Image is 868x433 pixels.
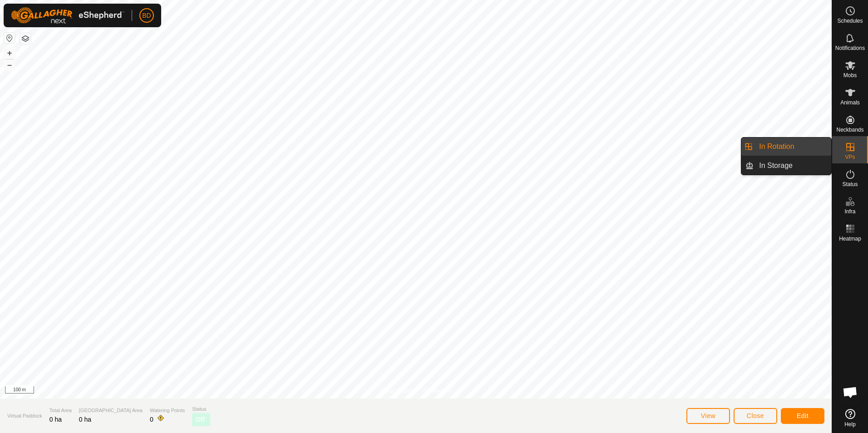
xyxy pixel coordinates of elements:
span: Heatmap [839,236,861,241]
span: BD [142,11,151,20]
span: Off [196,415,205,424]
span: 0 [150,416,153,423]
li: In Storage [741,157,831,175]
span: 0 ha [79,416,91,423]
button: Map Layers [20,33,31,44]
a: In Storage [754,157,831,175]
a: In Rotation [754,138,831,156]
button: Edit [781,408,824,424]
span: Help [844,422,856,427]
span: Watering Points [150,407,185,414]
span: [GEOGRAPHIC_DATA] Area [79,407,143,414]
a: Contact Us [425,387,452,395]
span: Virtual Paddock [7,412,42,420]
button: + [4,48,15,59]
a: Help [832,405,868,431]
button: View [686,408,730,424]
span: Status [842,182,858,187]
span: Mobs [843,73,857,78]
span: In Storage [759,160,793,171]
span: Notifications [835,45,865,51]
span: VPs [845,154,855,160]
span: View [701,412,715,419]
button: – [4,59,15,70]
span: In Rotation [759,141,794,152]
span: Animals [840,100,860,105]
button: Reset Map [4,33,15,44]
span: Total Area [49,407,72,414]
span: Close [747,412,764,419]
img: Gallagher Logo [11,7,124,24]
span: Neckbands [836,127,863,133]
span: Status [192,405,210,413]
button: Close [734,408,777,424]
span: Edit [797,412,809,419]
span: Schedules [837,18,863,24]
span: Infra [844,209,855,214]
div: Open chat [837,379,864,406]
li: In Rotation [741,138,831,156]
span: 0 ha [49,416,62,423]
a: Privacy Policy [380,387,414,395]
